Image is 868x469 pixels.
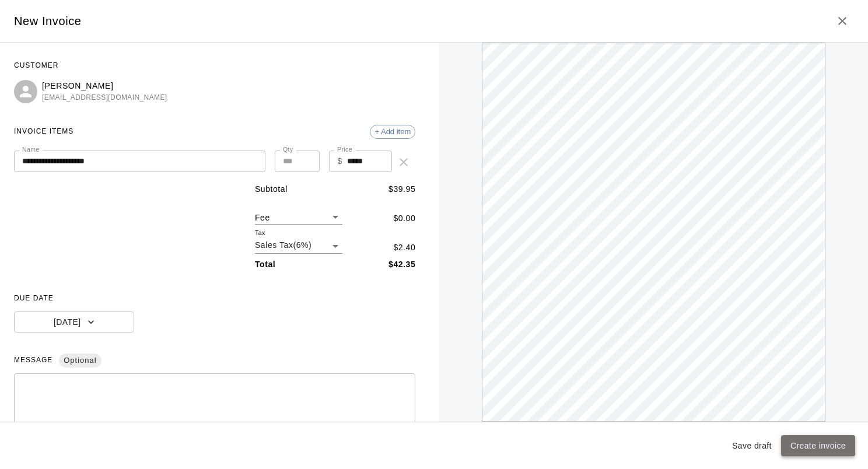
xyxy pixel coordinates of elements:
button: Close [831,9,854,33]
p: $ 39.95 [388,183,415,195]
span: + Add item [370,127,415,136]
div: Sales Tax ( 6 %) [255,239,342,254]
span: [EMAIL_ADDRESS][DOMAIN_NAME] [42,92,167,104]
button: Create invoice [781,435,855,457]
b: $ 42.35 [388,260,415,269]
span: DUE DATE [14,289,415,308]
span: MESSAGE [14,351,415,370]
label: Price [337,145,352,154]
b: Total [255,260,275,269]
label: Tax [255,228,265,237]
span: INVOICE ITEMS [14,123,73,141]
p: Subtotal [255,183,288,195]
button: [DATE] [14,311,134,333]
p: $ [337,155,342,167]
button: Save draft [727,435,776,457]
h5: New Invoice [14,13,82,29]
span: Optional [59,351,101,371]
span: CUSTOMER [14,57,415,75]
label: Name [22,145,40,154]
p: $ 2.40 [393,242,415,254]
p: $ 0.00 [393,212,415,225]
div: + Add item [370,125,415,139]
p: [PERSON_NAME] [42,80,167,92]
label: Qty [283,145,293,154]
